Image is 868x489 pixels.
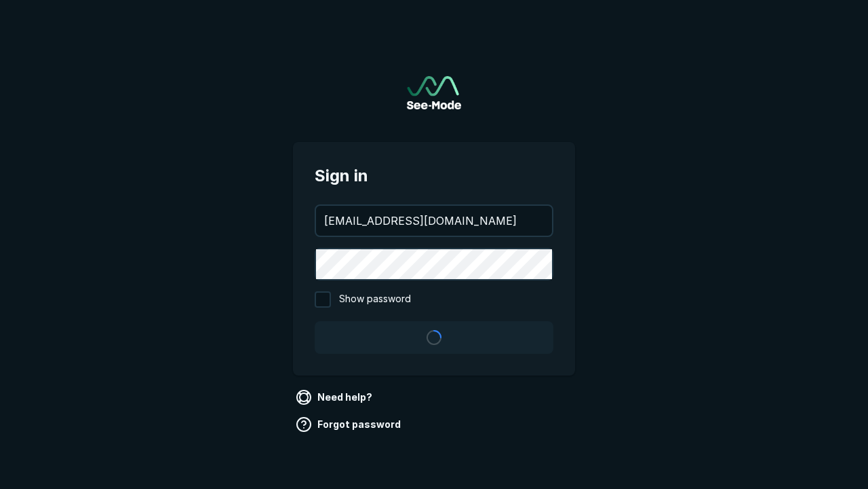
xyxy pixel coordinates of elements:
a: Forgot password [293,414,406,435]
span: Show password [339,291,411,308]
input: your@email.com [316,206,552,236]
a: Go to sign in [407,76,461,109]
span: Sign in [315,164,553,188]
img: See-Mode Logo [407,76,461,109]
a: Need help? [293,386,378,408]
